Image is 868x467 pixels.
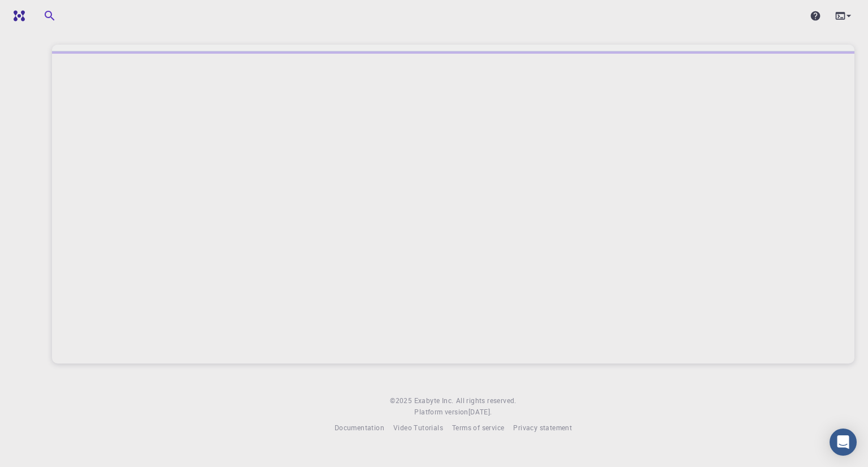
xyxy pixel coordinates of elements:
span: Documentation [335,423,384,432]
span: Terms of service [452,423,504,432]
div: Open Intercom Messenger [830,429,857,456]
a: Documentation [335,422,384,434]
span: Exabyte Inc. [414,396,454,405]
img: logo [9,10,25,21]
a: [DATE]. [468,407,492,418]
span: Platform version [414,407,468,418]
span: © 2025 [390,395,414,407]
a: Exabyte Inc. [414,395,454,407]
a: Terms of service [452,422,504,434]
a: Privacy statement [513,422,572,434]
span: Video Tutorials [393,423,443,432]
a: Video Tutorials [393,422,443,434]
span: Privacy statement [513,423,572,432]
span: [DATE] . [468,407,492,416]
span: All rights reserved. [456,395,517,407]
